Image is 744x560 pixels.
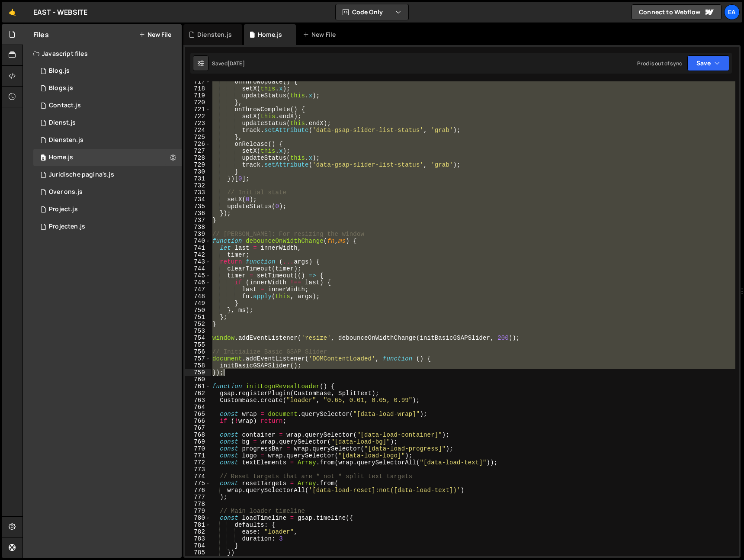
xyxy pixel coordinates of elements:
[185,515,211,521] div: 780
[185,293,211,300] div: 748
[185,168,211,175] div: 730
[185,383,211,390] div: 761
[49,119,76,127] div: Dienst.js
[185,120,211,127] div: 723
[185,438,211,445] div: 769
[303,30,339,39] div: New File
[185,134,211,141] div: 725
[185,314,211,321] div: 751
[185,210,211,217] div: 736
[185,397,211,404] div: 763
[632,4,722,20] a: Connect to Webflow
[185,348,211,355] div: 756
[49,102,81,109] div: Contact.js
[33,114,182,132] div: 16599/46424.js
[185,300,211,307] div: 749
[185,217,211,224] div: 737
[185,258,211,265] div: 743
[185,369,211,376] div: 759
[212,60,245,67] div: Saved
[33,149,182,166] div: 16599/45142.js
[724,4,740,20] a: Ea
[185,425,211,431] div: 767
[185,231,211,238] div: 739
[185,175,211,182] div: 731
[49,223,85,231] div: Projecten.js
[185,161,211,168] div: 729
[185,279,211,286] div: 746
[185,251,211,258] div: 742
[33,97,182,114] div: 16599/46430.js
[185,85,211,92] div: 718
[41,155,46,162] span: 0
[637,60,682,67] div: Prod is out of sync
[49,206,78,213] div: Project.js
[185,411,211,418] div: 765
[185,154,211,161] div: 728
[185,542,211,549] div: 784
[33,201,182,218] div: 16599/46426.js
[185,459,211,466] div: 772
[33,132,182,149] div: 16599/46423.js
[185,113,211,120] div: 722
[23,45,182,62] div: Javascript files
[185,78,211,85] div: 717
[185,480,211,487] div: 775
[185,92,211,99] div: 719
[33,166,182,183] div: 16599/46431.js
[197,30,232,39] div: Diensten.js
[185,189,211,196] div: 733
[185,376,211,383] div: 760
[185,265,211,272] div: 744
[2,2,23,23] a: 🤙
[33,183,182,201] div: 16599/46427.js
[33,7,87,17] div: EAST - WEBSITE
[49,136,83,144] div: Diensten.js
[185,466,211,473] div: 773
[185,203,211,210] div: 735
[33,30,49,39] h2: Files
[185,106,211,113] div: 721
[185,224,211,231] div: 738
[185,501,211,508] div: 778
[185,238,211,245] div: 740
[687,55,729,71] button: Save
[185,508,211,515] div: 779
[49,154,73,161] div: Home.js
[185,127,211,134] div: 724
[185,182,211,189] div: 732
[185,390,211,397] div: 762
[185,245,211,251] div: 741
[33,218,182,235] div: 16599/46425.js
[185,286,211,293] div: 747
[185,473,211,480] div: 774
[185,549,211,556] div: 785
[185,272,211,279] div: 745
[185,328,211,335] div: 753
[49,67,70,75] div: Blog.js
[33,80,182,97] div: 16599/46428.js
[185,307,211,314] div: 750
[49,188,83,196] div: Over ons.js
[185,99,211,106] div: 720
[185,431,211,438] div: 768
[139,31,171,38] button: New File
[258,30,282,39] div: Home.js
[185,321,211,328] div: 752
[185,535,211,542] div: 783
[185,341,211,348] div: 755
[185,528,211,535] div: 782
[336,4,408,20] button: Code Only
[185,445,211,452] div: 770
[185,355,211,362] div: 757
[185,362,211,369] div: 758
[228,60,245,67] div: [DATE]
[185,404,211,411] div: 764
[185,335,211,341] div: 754
[185,141,211,148] div: 726
[185,452,211,459] div: 771
[33,62,182,80] div: 16599/46429.js
[49,171,114,179] div: Juridische pagina's.js
[49,84,73,92] div: Blogs.js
